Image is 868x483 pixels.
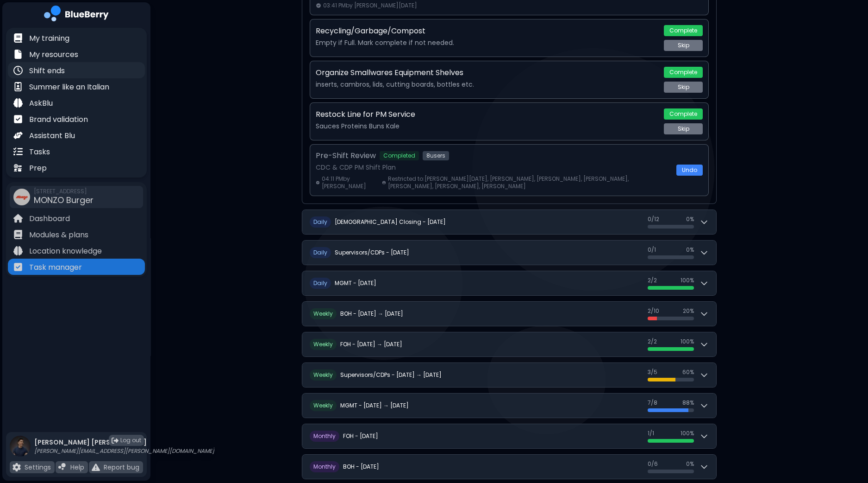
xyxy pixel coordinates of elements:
p: Recycling/Garbage/Compost [316,25,425,37]
img: file icon [58,463,67,471]
img: file icon [13,163,23,172]
span: 0 / 12 [648,216,659,223]
span: 100 % [681,430,694,437]
img: file icon [13,147,23,156]
img: file icon [13,66,23,75]
span: onthly [318,463,336,470]
span: 0 % [686,216,694,223]
span: 04:11 PM by [PERSON_NAME] [322,175,376,190]
button: Undo [676,165,703,176]
span: 2 / 2 [648,277,657,284]
span: W [310,369,337,381]
button: Skip [664,123,703,134]
img: file icon [13,246,23,255]
p: Dashboard [29,213,70,224]
p: [PERSON_NAME][EMAIL_ADDRESS][PERSON_NAME][DOMAIN_NAME] [34,447,214,455]
img: file icon [13,33,23,43]
span: 88 % [682,399,694,407]
p: Sauces Proteins Buns Kale [316,122,658,130]
span: aily [317,279,327,287]
span: [STREET_ADDRESS] [34,188,94,195]
span: aily [317,218,327,226]
p: Assistant Blu [29,130,75,141]
span: D [310,247,331,258]
span: 0 % [686,460,694,468]
img: file icon [13,230,23,239]
img: file icon [92,463,100,471]
h2: MGMT - [DATE] → [DATE] [340,402,409,409]
img: file icon [13,131,23,140]
p: Help [70,463,84,471]
span: onthly [318,432,336,440]
img: file icon [13,114,23,124]
h2: [DEMOGRAPHIC_DATA] Closing - [DATE] [335,218,446,226]
span: 0 / 1 [648,246,656,254]
p: Pre-Shift Review [316,150,376,161]
button: Daily[DEMOGRAPHIC_DATA] Closing - [DATE]0/120% [302,210,716,234]
p: My training [29,33,69,44]
span: W [310,339,337,350]
h2: MGMT - [DATE] [335,280,376,287]
span: 2 / 2 [648,338,657,345]
p: Summer like an Italian [29,82,109,93]
p: Prep [29,163,47,174]
span: Completed [380,151,419,160]
img: company thumbnail [13,189,30,205]
span: Log out [120,437,141,444]
p: Settings [25,463,51,471]
span: 8 user s [423,151,449,160]
img: company logo [44,6,109,25]
p: Organize Smallwares Equipment Shelves [316,67,463,78]
button: Skip [664,40,703,51]
p: inserts, cambros, lids, cutting boards, bottles etc. [316,80,658,89]
p: Empty if Full. Mark complete if not needed. [316,38,658,47]
p: [PERSON_NAME] [PERSON_NAME] [34,438,214,446]
img: profile photo [10,436,31,466]
h2: Supervisors/CDPs - [DATE] [335,249,409,256]
button: WeeklyFOH - [DATE] → [DATE]2/2100% [302,332,716,356]
button: MonthlyBOH - [DATE]0/60% [302,455,716,479]
p: CDC & CDP PM Shift Plan [316,163,671,172]
span: eekly [319,401,333,409]
span: 100 % [681,338,694,345]
span: 60 % [682,369,694,376]
p: Tasks [29,146,50,158]
button: MonthlyFOH - [DATE]1/1100% [302,424,716,448]
span: eekly [319,371,333,379]
button: DailyMGMT - [DATE]2/2100% [302,271,716,295]
p: Location knowledge [29,246,102,257]
p: Modules & plans [29,229,88,241]
img: file icon [13,82,23,91]
span: eekly [319,340,333,348]
span: 7 / 8 [648,399,657,407]
h2: BOH - [DATE] → [DATE] [340,310,403,318]
span: Restricted to: [PERSON_NAME][DATE], [PERSON_NAME], [PERSON_NAME], [PERSON_NAME], [PERSON_NAME], [... [388,175,671,190]
h2: BOH - [DATE] [343,463,379,470]
h2: FOH - [DATE] → [DATE] [340,341,402,348]
button: Skip [664,82,703,93]
img: file icon [13,98,23,108]
span: 2 / 10 [648,307,659,315]
img: logout [112,437,119,444]
p: Shift ends [29,65,65,76]
span: W [310,308,337,319]
h2: FOH - [DATE] [343,432,378,440]
span: 1 / 1 [648,430,654,437]
img: file icon [12,463,21,471]
button: DailySupervisors/CDPs - [DATE]0/10% [302,241,716,265]
h2: Supervisors/CDPs - [DATE] → [DATE] [340,371,442,379]
p: AskBlu [29,98,53,109]
p: Brand validation [29,114,88,125]
img: file icon [13,262,23,272]
span: M [310,461,339,472]
button: WeeklyBOH - [DATE] → [DATE]2/1020% [302,302,716,326]
span: eekly [319,310,333,318]
span: M [310,431,339,442]
span: 100 % [681,277,694,284]
span: 03:41 PM by [PERSON_NAME][DATE] [323,2,417,9]
button: Complete [664,108,703,120]
span: W [310,400,337,411]
p: Report bug [104,463,139,471]
span: D [310,278,331,289]
span: 0 % [686,246,694,254]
